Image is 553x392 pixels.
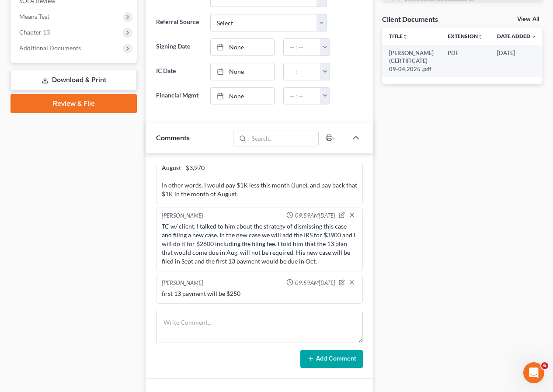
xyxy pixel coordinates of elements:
span: Comments [156,133,190,142]
a: None [211,88,275,104]
button: Add Comment [300,350,363,368]
div: [PERSON_NAME] [162,212,203,220]
i: unfold_more [478,34,483,39]
div: TC w/ client. I talked to him about the strategy of dismissing this case and filing a new case. I... [162,222,357,266]
td: [DATE] [490,45,543,77]
div: first 13 payment will be $250 [162,289,357,298]
input: -- : -- [284,88,320,104]
span: 09:59AM[DATE] [295,279,335,287]
a: Extensionunfold_more [448,33,483,39]
a: Download & Print [10,70,137,90]
div: Client Documents [382,14,438,24]
label: IC Date [152,63,205,80]
i: expand_more [531,34,536,39]
input: -- : -- [284,63,320,80]
span: Additional Documents [19,44,81,52]
i: unfold_more [403,34,408,39]
div: TC w/ client I have some expenses coming up this month, so I would like to request to adjust the ... [162,128,357,198]
label: Signing Date [152,38,205,56]
span: 09:59AM[DATE] [295,212,335,220]
a: Review & File [10,94,137,113]
span: Means Test [19,13,49,20]
div: [PERSON_NAME] [162,279,203,288]
span: 6 [541,362,548,369]
input: Search... [249,131,319,146]
a: Date Added expand_more [497,33,536,39]
iframe: Intercom live chat [523,362,544,383]
label: Referral Source [152,14,205,31]
a: View All [517,16,539,22]
td: PDF [441,45,490,77]
a: Titleunfold_more [389,33,408,39]
a: None [211,63,275,80]
td: [PERSON_NAME] (CERTIFICATE) 09-04.2025 .pdf [382,45,441,77]
label: Financial Mgmt [152,87,205,105]
a: None [211,39,275,56]
span: Chapter 13 [19,28,50,36]
input: -- : -- [284,39,320,56]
